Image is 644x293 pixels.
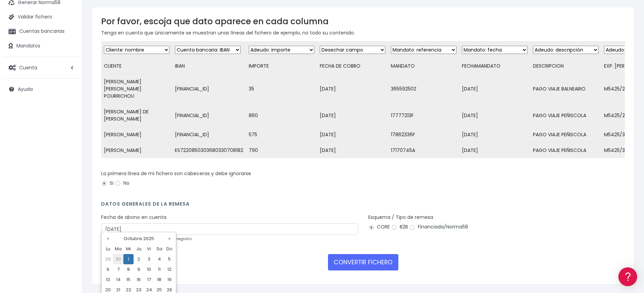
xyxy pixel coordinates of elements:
td: 10 [144,264,154,275]
td: 575 [246,127,317,143]
td: 15 [123,275,134,285]
td: 17170745A [388,143,459,158]
th: Do [164,244,175,254]
td: [PERSON_NAME] DE [PERSON_NAME] [101,104,172,127]
label: Si [101,180,113,187]
td: 5 [164,254,175,264]
a: Formatos [7,86,130,97]
td: 1 [123,254,134,264]
label: B2B [391,223,408,231]
label: CORE [368,223,390,231]
td: FECHAMANDATO [459,58,530,74]
label: Financiada/Norma58 [409,223,468,231]
td: 2 [134,254,144,264]
td: [DATE] [459,74,530,104]
td: 860 [246,104,317,127]
th: Ma [113,244,123,254]
td: [PERSON_NAME] [101,143,172,158]
th: « [103,234,113,244]
a: Mandatos [3,39,79,53]
td: 14 [113,275,123,285]
button: CONVERTIR FICHERO [328,254,398,270]
th: » [164,234,175,244]
td: 13 [103,275,113,285]
p: Tenga en cuenta que únicamente se muestran unas líneas del fichero de ejemplo, no todo su contenido. [101,29,625,37]
td: [DATE] [459,143,530,158]
a: Cuenta [3,60,79,75]
td: 3 [144,254,154,264]
td: 11 [154,264,164,275]
td: 790 [246,143,317,158]
td: [PERSON_NAME] [101,127,172,143]
td: 7 [113,264,123,275]
label: No [115,180,129,187]
td: IBAN [172,58,246,74]
a: Cuentas bancarias [3,24,79,39]
td: 30 [113,254,123,264]
td: [DATE] [317,104,388,127]
th: Vi [144,244,154,254]
th: Octubre 2025 [113,234,164,244]
div: Convertir ficheros [7,75,130,82]
th: Mi [123,244,134,254]
td: 4 [154,254,164,264]
td: 35 [246,74,317,104]
th: Lu [103,244,113,254]
td: 19 [164,275,175,285]
td: 8 [123,264,134,275]
th: Sa [154,244,164,254]
td: 36559250Z [388,74,459,104]
td: 6 [103,264,113,275]
td: [DATE] [317,127,388,143]
td: 29 [103,254,113,264]
td: PAGO VIAJE BALNEARIO [530,74,601,104]
label: La primera línea de mi fichero son cabeceras y debe ignorarse [101,170,251,177]
button: Contáctanos [7,183,130,195]
a: General [7,146,130,157]
div: Programadores [7,164,130,170]
a: Problemas habituales [7,97,130,108]
td: MANDATO [388,58,459,74]
td: DESCRIPCION [530,58,601,74]
td: 16 [134,275,144,285]
a: Videotutoriales [7,108,130,118]
h4: Datos generales de la remesa [101,201,625,210]
span: Ayuda [18,86,33,93]
div: Facturación [7,136,130,142]
a: Validar fichero [3,10,79,24]
td: 17777213F [388,104,459,127]
td: [DATE] [317,143,388,158]
td: PAGO VIAJE PEÑISCOLA [530,127,601,143]
td: PAGO VIAJE PEÑISCOLA [530,104,601,127]
div: Información general [7,47,130,54]
td: [PERSON_NAME] [PERSON_NAME] POURRICHOU [101,74,172,104]
td: 17 [144,275,154,285]
td: 12 [164,264,175,275]
label: Fecha de abono en cuenta [101,214,166,221]
a: API [7,175,130,185]
td: [FINANCIAL_ID] [172,127,246,143]
td: [FINANCIAL_ID] [172,74,246,104]
td: [DATE] [459,104,530,127]
a: Perfiles de empresas [7,118,130,129]
td: [FINANCIAL_ID] [172,104,246,127]
a: Información general [7,58,130,69]
a: POWERED BY ENCHANT [94,197,132,203]
span: Cuenta [19,64,37,71]
td: 9 [134,264,144,275]
th: Ju [134,244,144,254]
td: CLIENTE [101,58,172,74]
a: Ayuda [3,82,79,96]
td: [DATE] [317,74,388,104]
h3: Por favor, escoja que dato aparece en cada columna [101,16,625,26]
label: Esquema / Tipo de remesa [368,214,433,221]
td: 18 [154,275,164,285]
td: [DATE] [459,127,530,143]
td: IMPORTE [246,58,317,74]
td: ES7220850303680330708182 [172,143,246,158]
td: FECHA DE COBRO [317,58,388,74]
td: 17862336F [388,127,459,143]
td: PAGO VIAJE PEÑISCOLA [530,143,601,158]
